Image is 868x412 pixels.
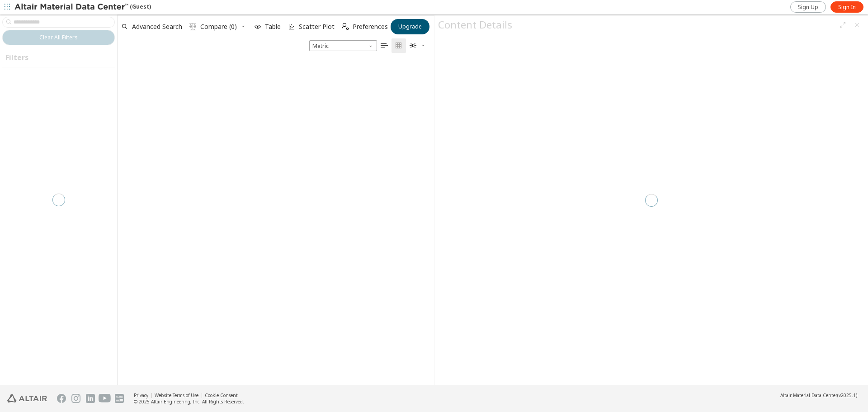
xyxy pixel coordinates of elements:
img: Altair Engineering [7,394,47,403]
i:  [342,23,349,30]
button: Upgrade [391,19,429,34]
span: Table [265,24,281,30]
span: Preferences [353,24,388,30]
div: © 2025 Altair Engineering, Inc. All Rights Reserved. [134,398,244,405]
span: Sign Up [798,4,818,11]
button: Table View [377,38,392,53]
span: Advanced Search [132,24,182,30]
span: Sign In [838,4,856,11]
span: Scatter Plot [299,24,335,30]
div: (Guest) [14,3,151,12]
button: Tile View [392,38,406,53]
div: Unit System [309,40,377,51]
a: Website Terms of Use [155,392,198,398]
button: Theme [406,38,429,53]
a: Sign Up [790,1,826,13]
div: (v2025.1) [780,392,857,398]
a: Sign In [830,1,863,13]
i:  [381,42,388,49]
span: Compare (0) [200,24,237,30]
span: Metric [309,40,377,51]
i:  [395,42,402,49]
a: Privacy [134,392,148,398]
img: Altair Material Data Center [14,3,130,12]
span: Upgrade [398,23,422,30]
span: Altair Material Data Center [780,392,837,398]
i:  [189,23,197,30]
i:  [410,42,417,49]
a: Cookie Consent [205,392,238,398]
